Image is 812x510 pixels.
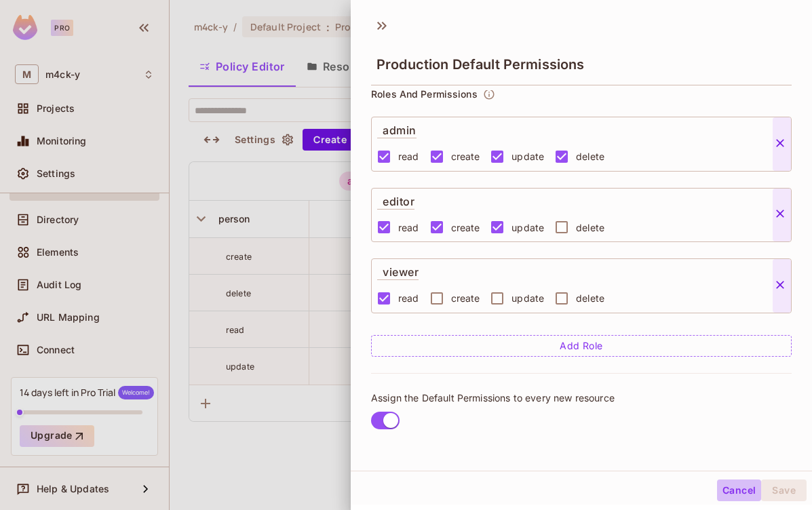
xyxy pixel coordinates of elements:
span: read [398,150,419,163]
button: Save [761,479,807,501]
span: read [398,292,419,305]
span: create [451,150,480,163]
span: read [398,221,419,234]
span: update [511,292,544,305]
button: Cancel [717,479,761,501]
span: delete [576,221,604,234]
p: editor [377,189,414,210]
span: create [451,221,480,234]
span: Production Default Permissions [376,56,585,73]
span: create [451,292,480,305]
span: update [511,150,544,163]
p: Roles And Permissions [371,89,478,100]
span: delete [576,292,604,305]
span: update [511,221,544,234]
p: viewer [377,259,419,280]
span: delete [576,150,604,163]
p: admin [377,117,417,138]
span: Assign the Default Permissions to every new resource [371,392,615,404]
button: Add Role [371,335,792,357]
